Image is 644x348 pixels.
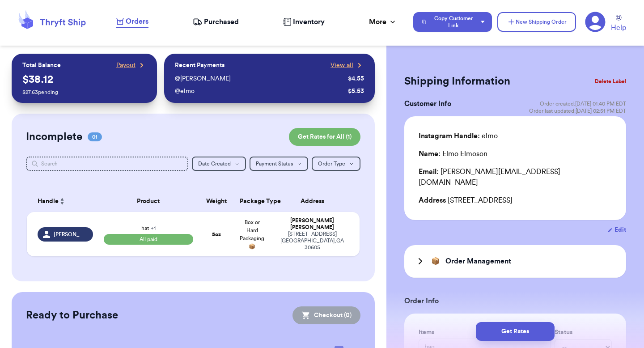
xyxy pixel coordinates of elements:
button: Get Rates [476,322,555,341]
th: Package Type [234,191,270,212]
span: Box or Hard Packaging 📦 [240,220,264,249]
input: Search [26,157,188,171]
a: Orders [116,16,148,28]
button: Delete Label [591,72,630,91]
a: View all [330,61,364,70]
div: [PERSON_NAME] [PERSON_NAME] [275,217,349,231]
button: Edit [607,225,626,234]
h3: Order Info [404,296,626,306]
h2: Incomplete [26,130,82,144]
span: hat [141,225,156,231]
a: Help [611,15,626,33]
div: [STREET_ADDRESS] [GEOGRAPHIC_DATA] , GA 30605 [275,231,349,251]
span: Inventory [293,17,325,27]
span: Order Type [318,161,345,166]
span: Payment Status [256,161,293,166]
span: Purchased [204,17,239,27]
span: Date Created [198,161,231,166]
div: Elmo Elmoson [419,149,487,159]
p: $ 27.63 pending [22,89,146,96]
span: Help [611,22,626,33]
p: Recent Payments [175,61,225,70]
span: Orders [126,16,148,27]
span: Name: [419,150,441,157]
span: + 1 [151,225,156,231]
button: Order Type [312,157,360,171]
span: All paid [104,234,193,245]
p: Total Balance [22,61,61,70]
div: @ elmo [175,87,344,96]
button: Copy Customer Link [413,12,492,32]
span: Order created: [DATE] 01:40 PM EDT [540,100,626,107]
p: $ 38.12 [22,72,146,87]
span: View all [330,61,353,70]
span: Instagram Handle: [419,132,480,140]
span: 📦 [431,256,440,267]
span: 01 [88,132,102,141]
th: Address [270,191,360,212]
a: Payout [116,61,146,70]
div: $ 5.53 [348,87,364,96]
div: $ 4.55 [348,74,364,83]
button: Payment Status [250,157,308,171]
button: Date Created [192,157,246,171]
div: [STREET_ADDRESS] [419,195,612,206]
button: Get Rates for All (1) [289,128,360,146]
div: [PERSON_NAME][EMAIL_ADDRESS][DOMAIN_NAME] [419,166,612,188]
h2: Shipping Information [404,74,510,89]
a: Purchased [193,17,239,27]
div: elmo [419,131,498,141]
button: Checkout (0) [292,306,360,324]
strong: 5 oz [212,232,221,237]
h3: Order Management [445,256,511,267]
th: Weight [199,191,234,212]
span: Order last updated: [DATE] 02:51 PM EDT [529,107,626,115]
span: Handle [38,197,59,206]
th: Product [98,191,199,212]
span: Email: [419,168,439,175]
span: Address [419,197,446,204]
h3: Customer Info [404,98,451,109]
button: New Shipping Order [497,12,576,32]
div: @ [PERSON_NAME] [175,74,344,83]
div: More [369,17,397,27]
h2: Ready to Purchase [26,308,118,323]
span: [PERSON_NAME] [54,231,88,238]
span: Payout [116,61,136,70]
button: Sort ascending [59,196,66,207]
a: Inventory [283,17,325,27]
